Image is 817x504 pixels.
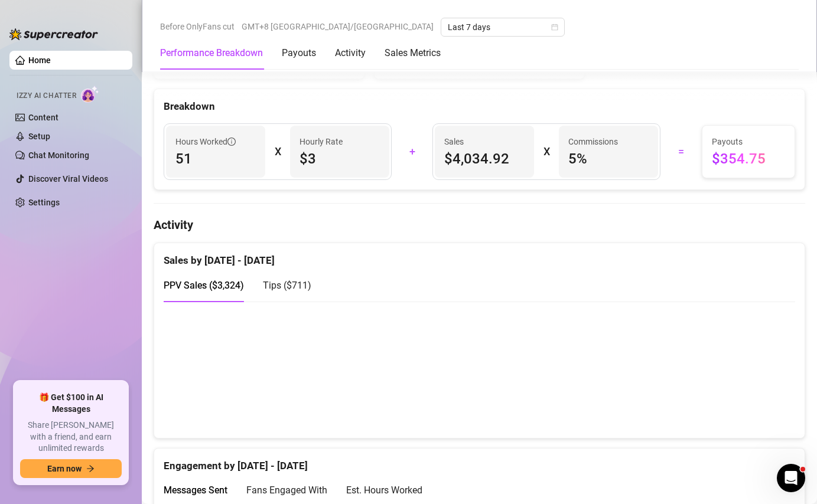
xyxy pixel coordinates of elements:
[28,150,89,160] a: Chat Monitoring
[263,280,311,291] span: Tips ( $711 )
[20,392,122,415] span: 🎁 Get $100 in AI Messages
[20,459,122,478] button: Earn nowarrow-right
[568,149,649,168] span: 5 %
[444,149,525,168] span: $4,034.92
[86,464,95,473] span: arrow-right
[160,46,263,60] div: Performance Breakdown
[164,449,795,474] div: Engagement by [DATE] - [DATE]
[346,483,422,498] div: Est. Hours Worked
[568,135,618,148] article: Commissions
[712,135,785,148] span: Payouts
[28,174,108,184] a: Discover Viral Videos
[246,485,327,496] span: Fans Engaged With
[385,46,441,60] div: Sales Metrics
[28,55,51,65] a: Home
[20,420,122,454] span: Share [PERSON_NAME] with a friend, and earn unlimited rewards
[551,24,558,31] span: calendar
[300,149,380,168] span: $3
[777,464,805,492] iframe: Intercom live chat
[160,18,235,35] span: Before OnlyFans cut
[668,142,695,161] div: =
[164,485,227,496] span: Messages Sent
[28,198,60,207] a: Settings
[399,142,426,161] div: +
[154,217,805,233] h4: Activity
[28,113,58,122] a: Content
[282,46,316,60] div: Payouts
[47,464,82,473] span: Earn now
[164,243,795,269] div: Sales by [DATE] - [DATE]
[81,86,99,103] img: AI Chatter
[444,135,525,148] span: Sales
[242,18,434,35] span: GMT+8 [GEOGRAPHIC_DATA]/[GEOGRAPHIC_DATA]
[300,135,343,148] article: Hourly Rate
[712,149,785,168] span: $354.75
[335,46,366,60] div: Activity
[175,149,256,168] span: 51
[543,142,549,161] div: X
[9,28,98,40] img: logo-BBDzfeDw.svg
[28,132,50,141] a: Setup
[164,280,244,291] span: PPV Sales ( $3,324 )
[227,138,236,146] span: info-circle
[175,135,236,148] span: Hours Worked
[448,18,558,36] span: Last 7 days
[164,99,795,114] div: Breakdown
[17,90,76,102] span: Izzy AI Chatter
[275,142,281,161] div: X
